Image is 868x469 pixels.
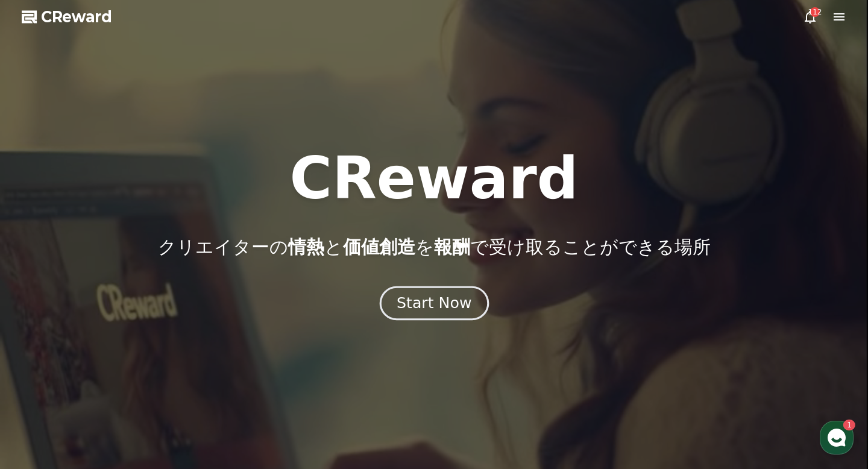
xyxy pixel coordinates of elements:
p: クリエイターの と を で受け取ることができる場所 [158,236,711,258]
h1: CReward [289,150,578,207]
span: 報酬 [434,236,470,257]
button: Start Now [379,286,488,321]
a: Start Now [382,299,486,310]
span: Messages [100,388,136,397]
a: Home [4,369,80,399]
div: Start Now [397,293,471,313]
a: 1Messages [80,369,156,399]
a: CReward [22,7,112,27]
span: Home [31,387,52,397]
span: 1 [122,368,127,378]
span: CReward [41,7,112,27]
div: 112 [810,7,820,17]
span: 情熱 [288,236,324,257]
a: 112 [803,10,817,24]
span: Settings [178,387,208,397]
span: 価値創造 [343,236,415,257]
a: Settings [156,369,231,399]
